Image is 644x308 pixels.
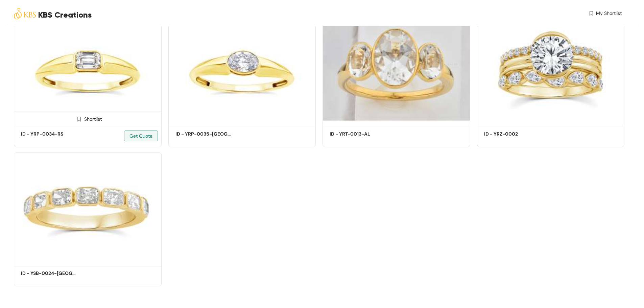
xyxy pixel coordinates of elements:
[484,131,542,138] h5: ID - YRZ-0002
[21,270,78,277] h5: ID - YSB-0024-[GEOGRAPHIC_DATA]
[38,9,92,21] span: KBS Creations
[323,14,470,125] img: 2369ccaf-db6a-4668-b460-ff208548b8e0
[168,14,316,125] img: 3cae5ff5-8e5a-4523-8de3-159caa85a50f
[76,116,82,122] img: Shortlist
[21,131,78,138] h5: ID - YRP-0034-RS
[175,131,233,138] h5: ID - YRP-0035-[GEOGRAPHIC_DATA]
[124,131,158,141] button: Get Quote
[14,3,36,25] img: Buyer Portal
[588,10,594,17] img: wishlist
[596,10,622,17] span: My Shortlist
[129,132,152,140] span: Get Quote
[14,14,162,125] img: 8a3761de-66c6-4517-9f20-ca293799c6cc
[73,115,102,122] div: Shortlist
[330,131,387,138] h5: ID - YRT-0013-AL
[477,14,625,125] img: c5383d2e-f8ee-4162-9081-c9237f517b1f
[14,152,162,264] img: c827c987-8ab1-4866-9652-693222070bf1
